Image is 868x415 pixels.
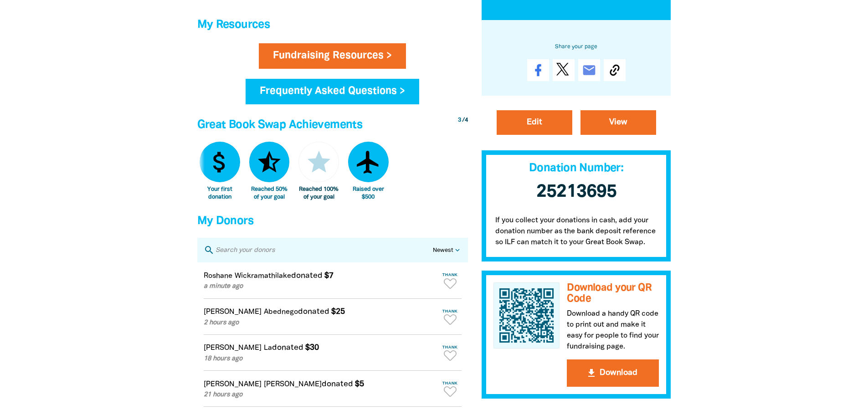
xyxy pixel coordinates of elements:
span: Thank [439,381,462,385]
a: email [578,59,600,81]
i: star [305,149,333,176]
div: Reached 100% of your goal [298,186,339,201]
em: $5 [355,380,364,388]
a: Share [527,59,549,81]
span: donated [298,308,329,315]
button: Copy Link [604,59,626,81]
i: email [582,62,596,77]
em: $25 [331,308,345,315]
button: Thank [439,341,462,364]
a: View [580,110,656,134]
p: 18 hours ago [204,354,437,364]
i: get_app [586,368,597,379]
em: $7 [324,272,334,279]
i: airplanemode_active [354,149,382,176]
span: Thank [439,345,462,349]
a: Fundraising Resources > [259,43,406,69]
em: [PERSON_NAME] [204,309,262,315]
button: Thank [439,377,462,400]
span: Donation Number: [529,163,623,173]
span: My Resources [197,20,270,30]
button: Thank [439,269,462,292]
i: search [204,245,215,256]
em: Abednego [264,309,298,315]
em: La [264,345,272,351]
span: Thank [439,272,462,277]
em: [PERSON_NAME] [204,345,262,351]
em: Roshane [204,273,232,279]
div: Reached 50% of your goal [249,186,290,201]
a: Post [553,59,575,81]
p: If you collect your donations in cash, add your donation number as the bank deposit reference so ... [482,205,671,261]
p: a minute ago [204,282,437,292]
em: $30 [305,344,319,351]
div: / 4 [458,116,468,125]
i: attach_money [206,149,233,176]
p: 2 hours ago [204,318,437,328]
span: 3 [458,118,461,123]
button: get_appDownload [567,359,659,387]
button: Thank [439,305,462,328]
span: Thank [439,309,462,313]
span: donated [272,344,303,351]
h3: Download your QR Code [567,282,659,304]
p: 21 hours ago [204,390,437,400]
i: star_half [256,149,283,176]
div: Raised over $500 [348,186,389,201]
a: Frequently Asked Questions > [246,79,419,104]
span: 25213695 [536,183,616,200]
div: Your first donation [200,186,240,201]
h6: Share your page [496,42,657,52]
em: Wickramathilake [235,273,291,279]
input: Search your donors [215,244,433,256]
span: My Donors [197,216,253,226]
em: [PERSON_NAME] [204,381,262,388]
h4: Great Book Swap Achievements [197,116,468,134]
span: donated [322,380,353,388]
a: Edit [497,110,572,134]
em: [PERSON_NAME] [264,381,322,388]
span: donated [291,272,323,279]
